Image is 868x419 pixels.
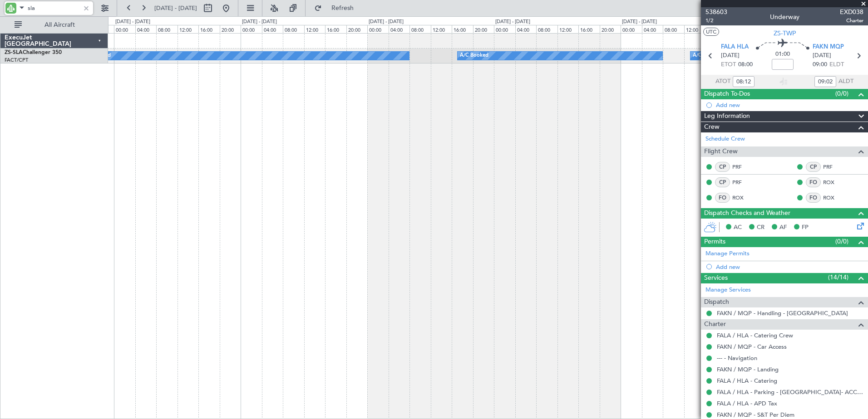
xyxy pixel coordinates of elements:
a: FALA / HLA - Catering Crew [717,331,793,339]
span: Permits [704,237,725,247]
a: --- - Navigation [717,354,757,362]
span: Charter [840,17,863,24]
div: 16:00 [325,25,346,33]
div: 12:00 [304,25,325,33]
span: Dispatch To-Dos [704,89,750,99]
span: FALA HLA [721,43,749,52]
a: ROX [732,194,753,202]
div: 04:00 [515,25,536,33]
div: 04:00 [135,25,156,33]
span: Leg Information [704,111,750,122]
span: 538603 [705,7,727,17]
span: 01:00 [775,50,790,59]
span: Flight Crew [704,146,738,157]
div: 08:00 [409,25,430,33]
button: UTC [703,28,719,36]
div: 20:00 [600,25,621,33]
div: 08:00 [663,25,684,33]
div: CP [715,177,730,187]
div: 08:00 [536,25,557,33]
input: A/C (Reg. or Type) [28,1,80,15]
span: Dispatch [704,297,729,307]
span: 08:00 [738,60,753,69]
a: FACT/CPT [5,57,28,63]
div: Underway [770,12,799,22]
a: Schedule Crew [705,135,745,144]
span: ELDT [829,60,844,69]
a: FAKN / MQP - Car Access [717,343,787,351]
div: 12:00 [557,25,578,33]
input: --:-- [814,76,836,87]
span: 1/2 [705,17,727,24]
span: Refresh [324,5,362,11]
a: FALA / HLA - APD Tax [717,400,777,407]
span: 09:00 [813,60,827,69]
span: AC [734,223,742,232]
span: [DATE] [813,51,831,60]
span: EXD038 [840,7,863,17]
span: AF [779,223,787,232]
span: [DATE] [721,51,740,60]
a: FAKN / MQP - S&T Per Diem [717,411,794,419]
span: Crew [704,122,720,132]
a: ZS-SLAChallenger 350 [5,50,62,55]
div: [DATE] - [DATE] [622,18,657,26]
div: [DATE] - [DATE] [242,18,277,26]
span: CR [757,223,764,232]
div: 00:00 [621,25,641,33]
div: 04:00 [642,25,663,33]
div: [DATE] - [DATE] [369,18,404,26]
span: ETOT [721,60,736,69]
div: 00:00 [241,25,261,33]
span: ALDT [838,77,853,86]
div: 00:00 [367,25,388,33]
div: [DATE] - [DATE] [115,18,150,26]
a: Manage Services [705,286,751,295]
a: FAKN / MQP - Landing [717,365,779,373]
div: 20:00 [346,25,367,33]
div: A/C Booked [693,49,721,63]
a: FALA / HLA - Catering [717,377,777,385]
div: FO [806,177,821,187]
a: PRF [732,163,753,171]
a: ROX [823,194,843,202]
span: All Aircraft [24,22,96,28]
span: (14/14) [828,273,848,282]
span: [DATE] - [DATE] [154,4,197,12]
a: FAKN / MQP - Handling - [GEOGRAPHIC_DATA] [717,309,848,317]
div: 04:00 [389,25,409,33]
div: Add new [716,263,863,271]
div: 20:00 [220,25,241,33]
div: 16:00 [452,25,473,33]
button: All Aircraft [10,18,99,32]
a: Manage Permits [705,249,750,258]
span: ZS-SLA [5,50,23,55]
span: ZS-TWP [774,29,796,38]
div: A/C Booked [460,49,488,63]
span: FP [802,223,809,232]
div: 00:00 [494,25,515,33]
div: 12:00 [178,25,198,33]
span: Dispatch Checks and Weather [704,208,790,219]
div: CP [715,162,730,172]
span: FAKN MQP [813,43,844,52]
span: ATOT [715,77,730,86]
span: (0/0) [835,89,848,98]
div: 16:00 [198,25,219,33]
a: PRF [823,163,843,171]
div: FO [715,193,730,203]
div: 00:00 [114,25,135,33]
div: 12:00 [431,25,452,33]
span: (0/0) [835,237,848,246]
div: FO [806,193,821,203]
div: CP [806,162,821,172]
div: 08:00 [156,25,177,33]
button: Refresh [310,1,365,15]
a: PRF [732,178,753,186]
span: Charter [704,319,726,330]
div: 04:00 [262,25,283,33]
div: 16:00 [578,25,599,33]
input: --:-- [733,76,755,87]
a: FALA / HLA - Parking - [GEOGRAPHIC_DATA]- ACC # 1800 [717,388,863,396]
div: 12:00 [684,25,705,33]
